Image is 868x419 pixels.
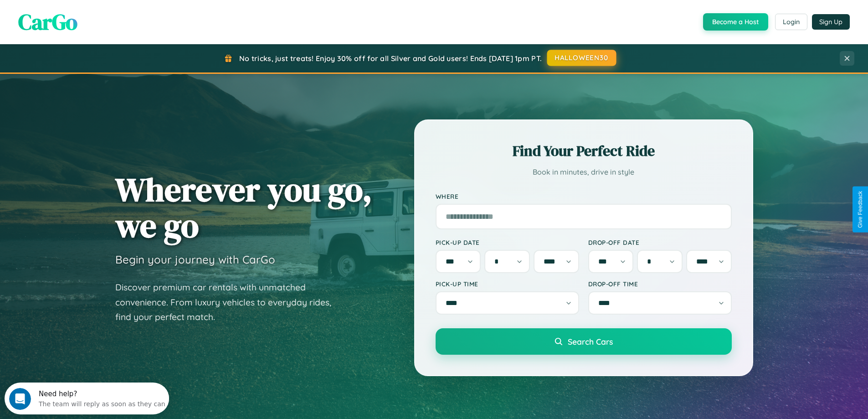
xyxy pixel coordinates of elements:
[115,253,275,266] h3: Begin your journey with CarGo
[115,280,343,325] p: Discover premium car rentals with unmatched convenience. From luxury vehicles to everyday rides, ...
[812,14,850,30] button: Sign Up
[115,171,372,243] h1: Wherever you go, we go
[436,238,579,246] label: Pick-up Date
[857,191,863,228] div: Give Feedback
[4,4,169,29] div: Open Intercom Messenger
[588,238,732,246] label: Drop-off Date
[34,15,161,25] div: The team will reply as soon as they can
[547,50,616,66] button: HALLOWEEN30
[588,280,732,288] label: Drop-off Time
[436,166,732,179] p: Book in minutes, drive in style
[436,141,732,161] h2: Find Your Perfect Ride
[436,192,732,200] label: Where
[5,383,169,414] iframe: Intercom live chat discovery launcher
[34,8,161,15] div: Need help?
[703,13,768,31] button: Become a Host
[436,280,579,288] label: Pick-up Time
[775,14,807,30] button: Login
[568,336,613,347] span: Search Cars
[436,328,732,355] button: Search Cars
[18,7,77,37] span: CarGo
[9,388,31,410] iframe: Intercom live chat
[239,54,542,63] span: No tricks, just treats! Enjoy 30% off for all Silver and Gold users! Ends [DATE] 1pm PT.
